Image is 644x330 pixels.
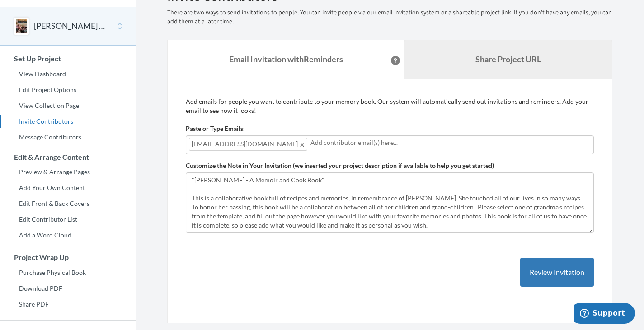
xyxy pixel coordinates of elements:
textarea: Memories with Grandma [186,172,594,233]
input: Add contributor email(s) here... [310,138,591,148]
b: Share Project URL [475,54,541,64]
p: Add emails for people you want to contribute to your memory book. Our system will automatically s... [186,97,594,115]
label: Customize the Note in Your Invitation (we inserted your project description if available to help ... [186,161,494,170]
button: Review Invitation [520,258,594,287]
iframe: Opens a widget where you can chat to one of our agents [574,303,635,325]
h3: Edit & Arrange Content [0,153,136,161]
strong: Email Invitation with Reminders [229,54,343,64]
h3: Set Up Project [0,55,136,63]
p: There are two ways to send invitations to people. You can invite people via our email invitation ... [167,8,612,26]
button: [PERSON_NAME] - A Memoir [34,20,107,32]
span: [EMAIL_ADDRESS][DOMAIN_NAME] [189,138,307,151]
h3: Project Wrap Up [0,253,136,261]
label: Paste or Type Emails: [186,124,245,133]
